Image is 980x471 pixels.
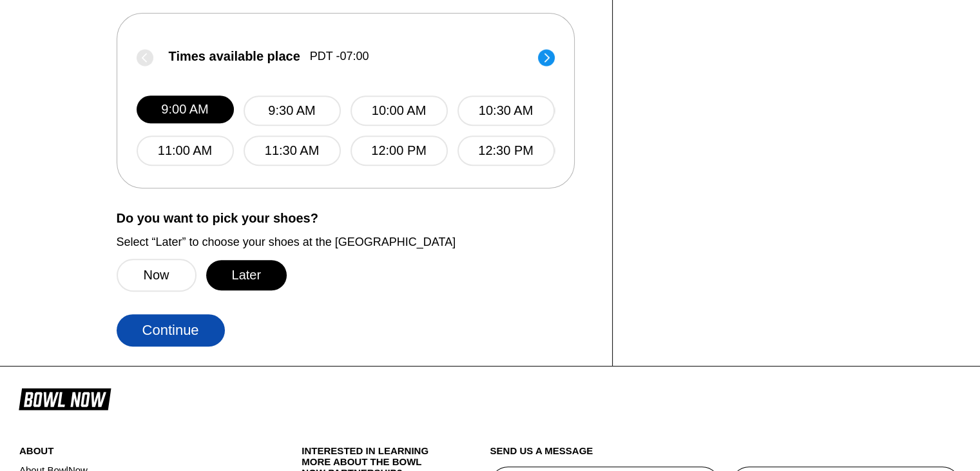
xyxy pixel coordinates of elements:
button: 10:00 AM [351,95,448,126]
button: 12:00 PM [351,135,448,166]
div: about [19,445,255,463]
label: Select “Later” to choose your shoes at the [GEOGRAPHIC_DATA] [117,235,593,249]
button: 11:00 AM [137,135,234,166]
button: 9:30 AM [244,95,341,126]
span: Times available place [169,49,300,63]
button: Now [117,259,197,292]
button: 10:30 AM [457,95,555,126]
div: send us a message [490,445,961,466]
span: PDT -07:00 [310,49,369,63]
button: Later [206,260,287,290]
button: 11:30 AM [244,135,341,166]
label: Do you want to pick your shoes? [117,211,593,225]
button: Continue [117,314,225,346]
button: 12:30 PM [457,135,555,166]
button: 9:00 AM [137,95,234,123]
